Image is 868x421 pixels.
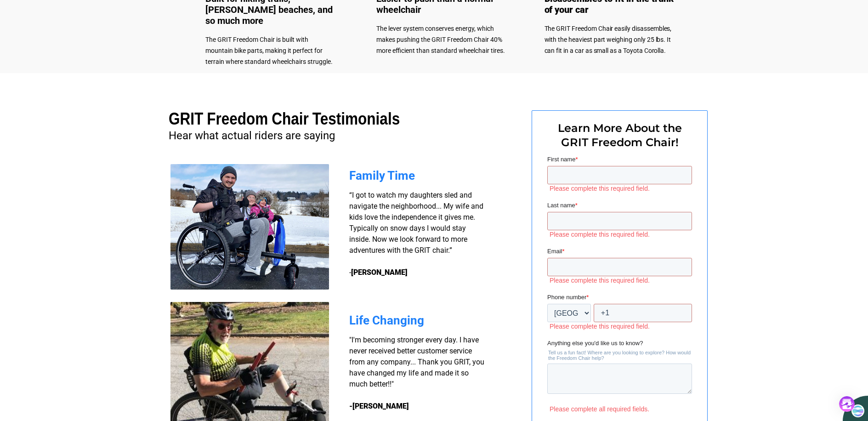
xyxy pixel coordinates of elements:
span: GRIT Freedom Chair Testimonials [169,109,400,128]
span: “I got to watch my daughters sled and navigate the neighborhood... My wife and kids love the inde... [349,191,483,277]
span: Learn More About the GRIT Freedom Chair! [558,121,682,149]
span: Hear what actual riders are saying [169,129,335,142]
span: The GRIT Freedom Chair is built with mountain bike parts, making it perfect for terrain where sta... [205,36,333,65]
span: The GRIT Freedom Chair easily disassembles, with the heaviest part weighing only 25 lbs. It can f... [545,25,672,54]
span: Life Changing [349,313,424,327]
span: The lever system conserves energy, which makes pushing the GRIT Freedom Chair 40% more efficient ... [376,25,505,54]
strong: -[PERSON_NAME] [349,402,409,410]
span: Family Time [349,169,415,182]
strong: [PERSON_NAME] [351,268,408,277]
span: "I'm becoming stronger every day. I have never received better customer service from any company.... [349,336,484,388]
